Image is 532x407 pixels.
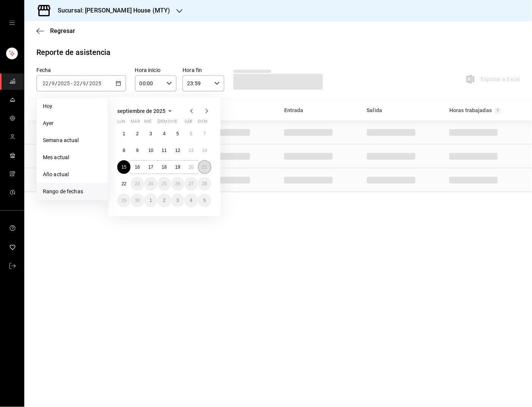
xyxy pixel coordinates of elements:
abbr: 4 de octubre de 2025 [190,198,192,203]
button: open drawer [9,20,15,26]
button: 20 de septiembre de 2025 [184,160,198,174]
abbr: 8 de septiembre de 2025 [123,148,125,153]
button: 23 de septiembre de 2025 [131,177,144,191]
abbr: 15 de septiembre de 2025 [121,164,126,170]
abbr: 1 de septiembre de 2025 [123,131,125,136]
abbr: 2 de octubre de 2025 [163,198,166,203]
button: 21 de septiembre de 2025 [198,160,211,174]
button: 15 de septiembre de 2025 [117,160,131,174]
input: -- [73,80,80,86]
span: Semana actual [43,136,102,144]
abbr: 3 de octubre de 2025 [176,198,179,203]
button: 16 de septiembre de 2025 [131,160,144,174]
abbr: 30 de septiembre de 2025 [135,198,140,203]
div: Reporte de asistencia [36,47,111,58]
div: Row [24,121,532,144]
abbr: 27 de septiembre de 2025 [189,181,194,186]
div: Cell [361,124,422,141]
abbr: 10 de septiembre de 2025 [148,148,153,153]
div: Cell [361,171,422,189]
abbr: 9 de septiembre de 2025 [136,148,139,153]
span: - [71,80,72,86]
span: / [55,80,57,86]
button: 28 de septiembre de 2025 [198,177,211,191]
button: 26 de septiembre de 2025 [171,177,184,191]
div: Container [24,100,532,192]
input: -- [51,80,55,86]
div: Cell [278,124,339,141]
svg: El total de horas trabajadas por usuario es el resultado de la suma redondeada del registro de ho... [495,108,501,114]
div: Cell [443,147,504,165]
button: 5 de octubre de 2025 [198,194,211,207]
div: Cell [278,147,339,165]
abbr: 29 de septiembre de 2025 [121,198,126,203]
button: 5 de septiembre de 2025 [171,127,184,141]
button: 3 de octubre de 2025 [171,194,184,207]
div: Cell [361,147,422,165]
abbr: domingo [198,119,208,127]
abbr: 3 de septiembre de 2025 [150,131,152,136]
abbr: 5 de octubre de 2025 [203,198,206,203]
abbr: 5 de septiembre de 2025 [176,131,179,136]
button: Regresar [36,27,75,34]
button: 7 de septiembre de 2025 [198,127,211,141]
button: 25 de septiembre de 2025 [157,177,171,191]
span: Regresar [50,27,75,34]
abbr: 22 de septiembre de 2025 [121,181,126,186]
button: 14 de septiembre de 2025 [198,144,211,157]
span: septiembre de 2025 [117,108,165,114]
button: 13 de septiembre de 2025 [184,144,198,157]
button: 6 de septiembre de 2025 [184,127,198,141]
div: HeadCell [361,103,444,117]
abbr: viernes [171,119,177,127]
abbr: 13 de septiembre de 2025 [189,148,194,153]
abbr: 26 de septiembre de 2025 [175,181,180,186]
button: 3 de septiembre de 2025 [144,127,157,141]
div: Cell [30,171,91,189]
abbr: 7 de septiembre de 2025 [203,131,206,136]
span: Mes actual [43,153,102,161]
button: 19 de septiembre de 2025 [171,160,184,174]
abbr: 4 de septiembre de 2025 [163,131,166,136]
abbr: 19 de septiembre de 2025 [175,164,180,170]
div: HeadCell [30,103,195,117]
button: 4 de octubre de 2025 [184,194,198,207]
input: ---- [89,80,102,86]
input: -- [83,80,87,86]
span: / [87,80,89,86]
abbr: 18 de septiembre de 2025 [162,164,167,170]
button: 1 de septiembre de 2025 [117,127,131,141]
button: septiembre de 2025 [117,106,175,116]
abbr: 11 de septiembre de 2025 [162,148,167,153]
abbr: miércoles [144,119,151,127]
abbr: lunes [117,119,125,127]
div: Row [24,168,532,192]
input: -- [42,80,49,86]
abbr: 20 de septiembre de 2025 [189,164,194,170]
div: Head [24,100,532,121]
button: 1 de octubre de 2025 [144,194,157,207]
button: 18 de septiembre de 2025 [157,160,171,174]
abbr: 16 de septiembre de 2025 [135,164,140,170]
abbr: sábado [184,119,192,127]
button: 8 de septiembre de 2025 [117,144,131,157]
abbr: 1 de octubre de 2025 [150,198,152,203]
abbr: 25 de septiembre de 2025 [162,181,167,186]
div: Cell [30,124,91,141]
abbr: 6 de septiembre de 2025 [190,131,192,136]
button: 2 de octubre de 2025 [157,194,171,207]
button: 11 de septiembre de 2025 [157,144,171,157]
div: Cell [30,147,91,165]
button: 27 de septiembre de 2025 [184,177,198,191]
div: HeadCell [278,103,361,117]
button: 9 de septiembre de 2025 [131,144,144,157]
abbr: 2 de septiembre de 2025 [136,131,139,136]
div: Row [24,144,532,168]
div: Cell [278,171,339,189]
h3: Sucursal: [PERSON_NAME] House (MTY) [52,6,170,15]
button: 10 de septiembre de 2025 [144,144,157,157]
abbr: 24 de septiembre de 2025 [148,181,153,186]
label: Hora inicio [135,68,177,73]
abbr: 17 de septiembre de 2025 [148,164,153,170]
div: Cell [443,124,504,141]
